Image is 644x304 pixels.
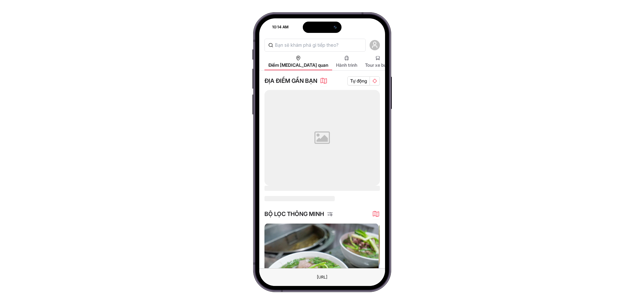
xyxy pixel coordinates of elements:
[264,210,333,219] div: BỘ LỌC THÔNG MINH
[268,62,328,68] span: Điểm [MEDICAL_DATA] quan
[347,76,370,85] button: Tự động
[365,62,391,68] span: Tour xe buýt
[336,62,357,68] span: Hành trình
[264,39,366,52] input: Bạn sẽ khám phá gì tiếp theo?
[264,76,317,85] div: ĐỊA ĐIỂM GẦN BẠN
[312,273,332,281] div: Đây là một phần tử giả. Để thay đổi URL, chỉ cần sử dụng trường văn bản Trình duyệt ở phía trên.
[350,77,367,85] span: Tự động
[260,24,292,30] div: 10:14 AM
